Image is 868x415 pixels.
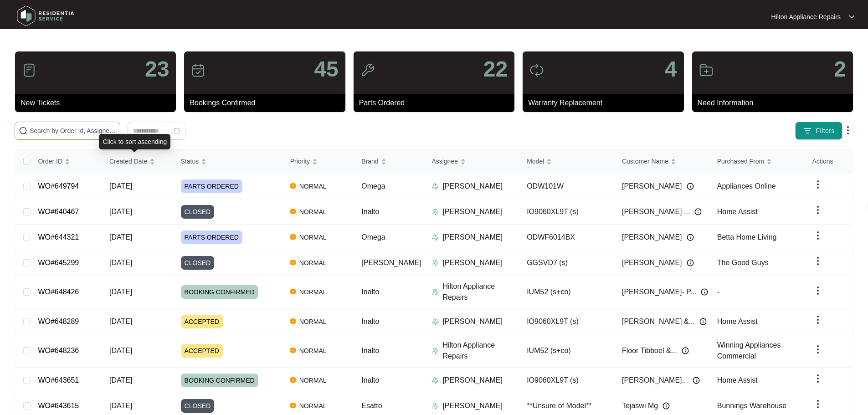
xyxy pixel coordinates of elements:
img: Info icon [663,402,670,410]
span: Brand [361,156,378,166]
span: NORMAL [296,257,330,268]
span: [DATE] [109,376,132,384]
td: IUM52 (s+co) [519,334,615,368]
span: Status [181,156,199,166]
span: Created Date [109,156,147,166]
span: Appliances Online [717,182,776,190]
img: dropdown arrow [812,285,823,296]
img: icon [529,63,544,77]
span: [PERSON_NAME] [622,257,682,268]
img: search-icon [19,126,28,135]
p: New Tickets [21,97,176,108]
p: [PERSON_NAME] [442,257,503,268]
a: WO#648289 [38,318,79,325]
span: [DATE] [109,208,132,215]
span: [DATE] [109,259,132,266]
span: Purchased From [717,156,764,166]
img: Info icon [687,183,694,190]
img: Vercel Logo [290,234,296,240]
img: filter icon [803,126,812,135]
img: Vercel Logo [290,289,296,294]
img: dropdown arrow [812,314,823,325]
th: Actions [805,149,853,174]
th: Purchased From [710,149,805,174]
span: [PERSON_NAME] ... [622,206,690,217]
p: 4 [665,58,677,80]
img: dropdown arrow [812,256,823,266]
p: [PERSON_NAME] [442,181,503,192]
span: Order ID [38,156,62,166]
span: PARTS ORDERED [181,179,242,193]
th: Created Date [102,149,174,174]
th: Status [174,149,283,174]
td: IO9060XL9T (s) [519,368,615,393]
span: [DATE] [109,182,132,190]
span: [DATE] [109,233,132,241]
a: WO#648236 [38,347,79,354]
img: Assigner Icon [431,318,439,325]
p: 45 [314,58,338,80]
span: [PERSON_NAME]- P... [622,287,696,297]
th: Brand [354,149,424,174]
img: Info icon [687,259,694,266]
p: [PERSON_NAME] [442,400,503,411]
p: [PERSON_NAME] [442,375,503,386]
span: [PERSON_NAME] [622,181,682,192]
td: IUM52 (s+co) [519,276,615,309]
span: NORMAL [296,345,330,356]
img: dropdown arrow [812,344,823,355]
p: 22 [483,58,508,80]
img: dropdown arrow [812,179,823,190]
a: WO#648426 [38,288,79,296]
img: Info icon [693,377,700,384]
img: Assigner Icon [431,377,439,384]
img: Vercel Logo [290,318,296,324]
p: 2 [834,58,846,80]
img: icon [22,63,36,77]
span: ACCEPTED [181,315,223,328]
span: NORMAL [296,206,330,217]
th: Model [519,149,615,174]
img: Vercel Logo [290,260,296,265]
span: NORMAL [296,316,330,327]
img: Vercel Logo [290,348,296,353]
span: NORMAL [296,287,330,297]
span: BOOKING CONFIRMED [181,374,258,387]
img: Assigner Icon [431,259,439,266]
span: Esatto [361,402,382,410]
img: Assigner Icon [431,288,439,296]
img: Assigner Icon [431,208,439,215]
a: WO#649794 [38,182,79,190]
td: IO9060XL9T (s) [519,199,615,225]
td: ODW101W [519,174,615,199]
a: WO#640467 [38,208,79,215]
span: [DATE] [109,347,132,354]
span: Tejaswi Mg [622,400,658,411]
span: Customer Name [622,156,668,166]
p: [PERSON_NAME] [442,206,503,217]
img: dropdown arrow [812,399,823,410]
span: CLOSED [181,256,215,270]
span: [PERSON_NAME]... [622,375,688,386]
span: Inalto [361,318,379,325]
td: GGSVD7 (s) [519,250,615,276]
span: Inalto [361,208,379,215]
span: Home Assist [717,318,758,325]
span: [PERSON_NAME] &... [622,316,695,327]
p: Hilton Appliance Repairs [442,281,519,303]
span: Inalto [361,376,379,384]
img: Info icon [699,318,707,325]
span: Omega [361,233,385,241]
span: Omega [361,182,385,190]
p: Hilton Appliance Repairs [771,12,841,21]
p: [PERSON_NAME] [442,316,503,327]
p: Need Information [698,97,853,108]
img: icon [699,63,714,77]
span: CLOSED [181,399,215,413]
span: The Good Guys [717,259,769,266]
span: Betta Home Living [717,233,777,241]
img: dropdown arrow [849,15,854,19]
p: [PERSON_NAME] [442,232,503,243]
a: WO#643651 [38,376,79,384]
span: - [717,288,719,296]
